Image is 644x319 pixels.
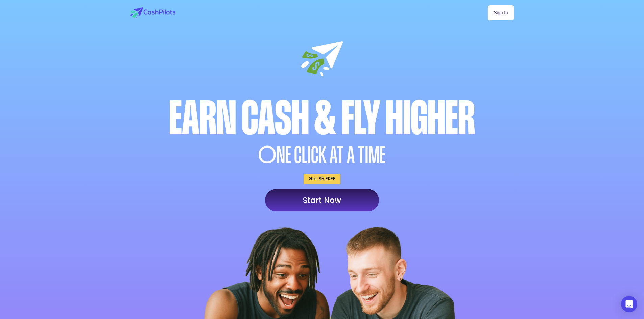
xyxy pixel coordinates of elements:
a: Get $5 FREE [304,174,340,184]
a: Start Now [265,189,379,211]
a: Sign In [488,5,514,20]
img: logo [130,7,175,18]
div: Earn Cash & Fly higher [129,95,516,142]
div: NE CLICK AT A TIME [129,143,516,167]
span: O [258,143,277,167]
div: Open Intercom Messenger [621,296,637,312]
